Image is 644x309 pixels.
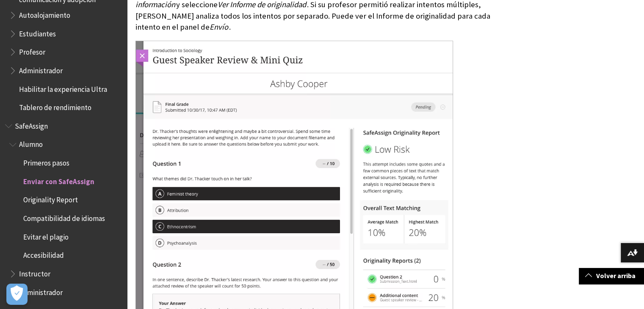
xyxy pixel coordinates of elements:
[23,174,94,186] span: Enviar con SafeAssign
[23,193,78,204] span: Originality Report
[579,268,644,284] a: Volver arriba
[23,156,69,167] span: Primeros pasos
[15,119,48,130] span: SafeAssign
[19,138,43,149] span: Alumno
[19,63,63,75] span: Administrador
[19,45,45,56] span: Profesor
[19,8,70,19] span: Autoalojamiento
[23,211,105,223] span: Compatibilidad de idiomas
[19,267,50,278] span: Instructor
[23,230,69,241] span: Evitar el plagio
[19,27,56,38] span: Estudiantes
[19,285,63,297] span: Administrador
[210,22,228,32] span: Envío
[19,82,107,94] span: Habilitar la experiencia Ultra
[19,100,91,112] span: Tablero de rendimiento
[5,119,122,300] nav: Book outline for Blackboard SafeAssign
[23,248,64,260] span: Accesibilidad
[6,284,28,305] button: Abrir preferencias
